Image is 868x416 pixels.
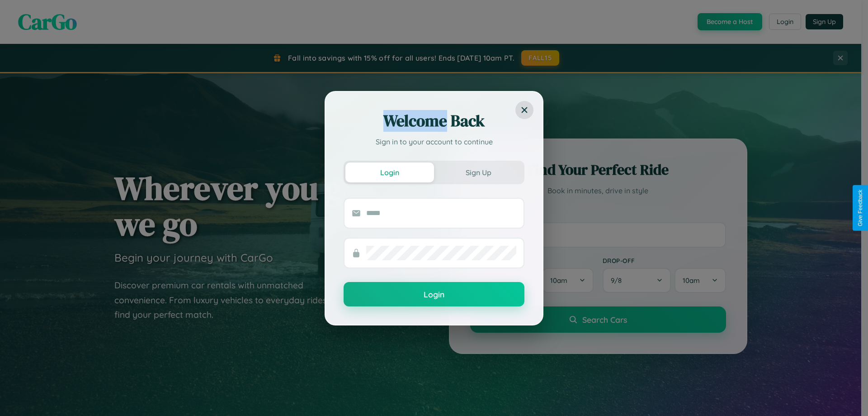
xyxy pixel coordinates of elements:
[345,163,434,182] button: Login
[857,190,863,226] div: Give Feedback
[344,110,524,132] h2: Welcome Back
[434,163,523,182] button: Sign Up
[344,136,524,147] p: Sign in to your account to continue
[344,282,524,306] button: Login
